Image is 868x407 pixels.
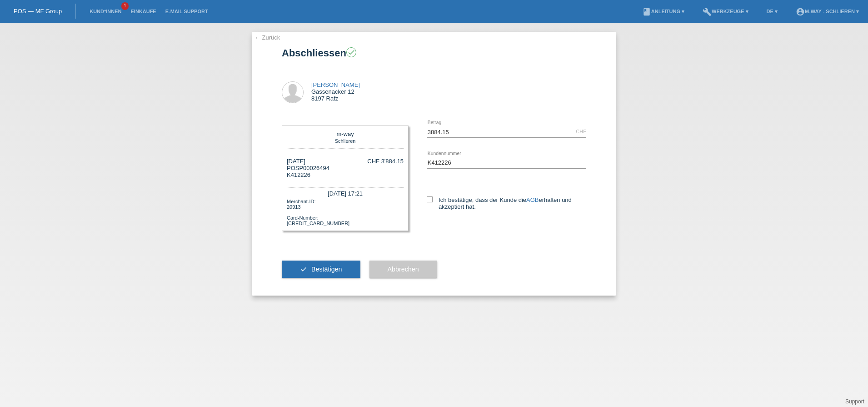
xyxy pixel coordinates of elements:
i: build [703,7,712,16]
a: buildWerkzeuge ▾ [698,9,753,14]
div: Gassenacker 12 8197 Rafz [311,81,360,102]
a: ← Zurück [254,34,280,41]
a: account_circlem-way - Schlieren ▾ [791,9,863,14]
i: book [642,7,651,16]
a: DE ▾ [762,9,782,14]
a: [PERSON_NAME] [311,81,360,88]
div: Schlieren [289,137,401,144]
div: CHF [576,129,586,134]
div: [DATE] 17:21 [287,187,404,198]
label: Ich bestätige, dass der Kunde die erhalten und akzeptiert hat. [427,196,586,210]
span: Abbrechen [388,266,419,273]
div: m-way [289,131,401,137]
span: Bestätigen [311,266,342,273]
span: K412226 [287,171,310,178]
a: POS — MF Group [14,8,62,15]
a: E-Mail Support [161,9,213,14]
a: Kund*innen [85,9,126,14]
a: AGB [526,196,539,203]
a: bookAnleitung ▾ [638,9,689,14]
i: check [300,266,307,273]
div: Merchant-ID: 20913 Card-Number: [CREDIT_CARD_NUMBER] [287,198,404,226]
div: CHF 3'884.15 [367,158,404,165]
h1: Abschliessen [282,47,586,59]
i: check [347,48,355,56]
a: Einkäufe [126,9,160,14]
a: Support [845,398,864,405]
span: 1 [121,2,129,10]
div: [DATE] POSP00026494 [287,158,329,178]
button: Abbrechen [369,261,437,278]
button: check Bestätigen [282,261,360,278]
i: account_circle [796,7,805,16]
